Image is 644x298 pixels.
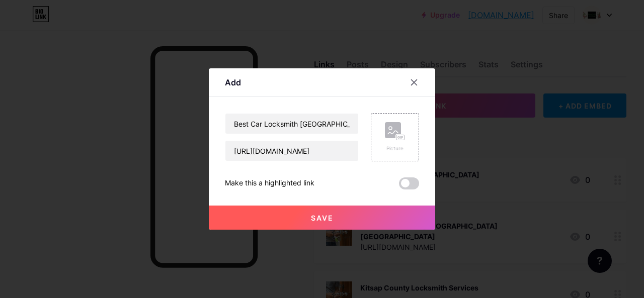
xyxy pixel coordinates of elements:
span: Save [311,214,334,222]
div: Make this a highlighted link [225,177,314,189]
div: Add [225,76,241,88]
div: Picture [385,145,405,152]
button: Save [209,206,435,230]
input: URL [225,141,358,161]
input: Title [225,114,358,134]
